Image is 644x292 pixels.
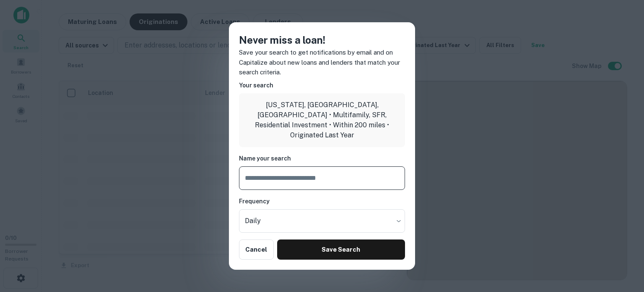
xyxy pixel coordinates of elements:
h6: Frequency [239,197,405,206]
div: Without label [239,209,405,233]
iframe: Chat Widget [602,198,644,238]
button: Cancel [239,239,274,260]
h6: Name your search [239,154,405,163]
p: Save your search to get notifications by email and on Capitalize about new loans and lenders that... [239,47,405,77]
h6: Your search [239,81,405,90]
h4: Never miss a loan! [239,32,405,47]
p: [US_STATE], [GEOGRAPHIC_DATA], [GEOGRAPHIC_DATA] • Multifamily, SFR, Residential Investment • Wit... [246,100,398,140]
button: Save Search [277,239,405,260]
